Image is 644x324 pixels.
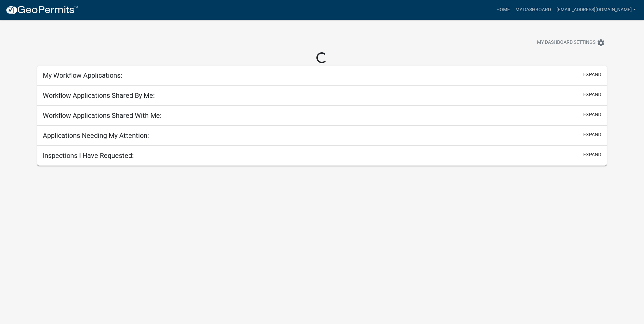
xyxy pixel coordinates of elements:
[583,131,601,138] button: expand
[583,111,601,118] button: expand
[597,39,605,47] i: settings
[494,3,513,16] a: Home
[43,111,162,120] h5: Workflow Applications Shared With Me:
[43,131,149,140] h5: Applications Needing My Attention:
[43,91,155,100] h5: Workflow Applications Shared By Me:
[583,91,601,98] button: expand
[43,151,134,160] h5: Inspections I Have Requested:
[513,3,554,16] a: My Dashboard
[554,3,639,16] a: [EMAIL_ADDRESS][DOMAIN_NAME]
[532,36,610,49] button: My Dashboard Settingssettings
[583,71,601,78] button: expand
[537,39,595,47] span: My Dashboard Settings
[43,71,122,79] h5: My Workflow Applications:
[583,151,601,158] button: expand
